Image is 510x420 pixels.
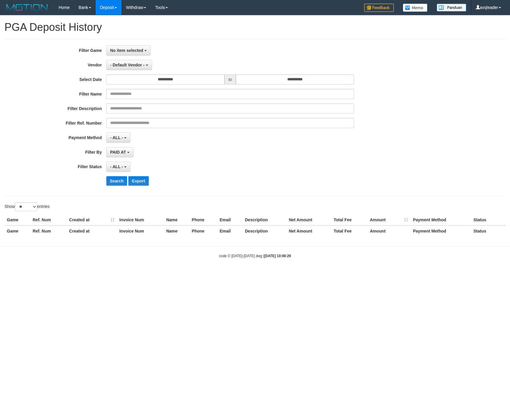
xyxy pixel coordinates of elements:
img: Button%20Memo.svg [403,4,428,12]
th: Game [4,214,30,225]
th: Email [217,225,243,236]
span: to [225,74,236,85]
th: Created at [67,214,117,225]
th: Net Amount [286,214,331,225]
th: Status [471,225,506,236]
th: Game [4,225,30,236]
strong: [DATE] 10:08:29 [264,254,291,258]
th: Status [471,214,506,225]
button: - ALL - [106,162,130,172]
th: Email [217,214,243,225]
button: Export [128,176,149,186]
span: No item selected [110,48,143,53]
th: Name [164,214,190,225]
button: - ALL - [106,133,130,143]
h1: PGA Deposit History [4,21,506,33]
th: Ref. Num [30,225,67,236]
button: No item selected [106,45,151,55]
select: Showentries [15,202,37,211]
span: PAID AT [110,150,126,155]
th: Total Fee [331,214,367,225]
img: Feedback.jpg [364,4,394,12]
img: panduan.png [437,4,466,12]
th: Amount [367,225,410,236]
th: Phone [190,214,217,225]
th: Payment Method [410,225,471,236]
span: - Default Vendor - [110,63,145,67]
th: Description [242,214,286,225]
th: Total Fee [331,225,367,236]
button: - Default Vendor - [106,60,152,70]
th: Amount [367,214,410,225]
th: Payment Method [410,214,471,225]
small: code © [DATE]-[DATE] dwg | [219,254,291,258]
button: PAID AT [106,147,133,157]
th: Description [242,225,286,236]
span: - ALL - [110,164,123,169]
th: Phone [190,225,217,236]
button: Search [106,176,127,186]
th: Name [164,225,190,236]
th: Invoice Num [117,225,164,236]
th: Created at [67,225,117,236]
th: Invoice Num [117,214,164,225]
label: Show entries [4,202,50,211]
img: MOTION_logo.png [4,3,50,12]
th: Net Amount [286,225,331,236]
th: Ref. Num [30,214,67,225]
span: - ALL - [110,135,123,140]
